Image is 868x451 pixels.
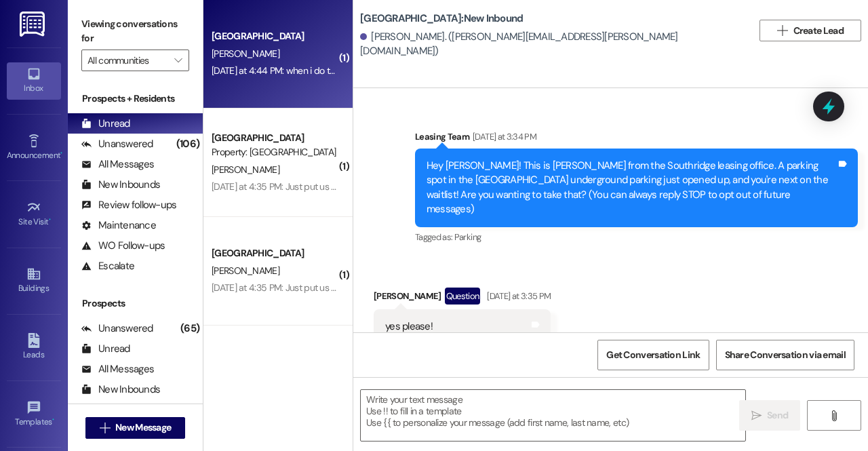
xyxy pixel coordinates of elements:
[81,239,165,253] div: WO Follow-ups
[87,50,167,71] input: All communities
[751,410,762,421] i: 
[85,417,186,439] button: New Message
[385,319,433,334] div: yes please!
[360,12,523,26] b: [GEOGRAPHIC_DATA]: New Inbound
[81,14,189,50] label: Viewing conversations for
[606,348,700,362] span: Get Conversation Link
[100,423,110,433] i: 
[81,157,154,172] div: All Messages
[212,163,279,176] span: [PERSON_NAME]
[716,340,854,370] button: Share Conversation via email
[81,362,154,376] div: All Messages
[415,130,858,149] div: Leasing Team
[81,259,134,273] div: Escalate
[173,134,203,155] div: (106)
[81,342,130,356] div: Unread
[52,415,54,425] span: •
[7,396,61,433] a: Templates •
[212,180,429,193] div: [DATE] at 4:35 PM: Just put us on the uncovered please
[68,92,203,106] div: Prospects + Residents
[174,55,182,66] i: 
[212,29,337,43] div: [GEOGRAPHIC_DATA]
[177,318,203,339] div: (65)
[81,137,153,151] div: Unanswered
[81,117,130,131] div: Unread
[777,25,787,36] i: 
[767,408,788,423] span: Send
[7,62,61,99] a: Inbox
[597,340,709,370] button: Get Conversation Link
[212,264,279,277] span: [PERSON_NAME]
[374,288,551,309] div: [PERSON_NAME]
[7,262,61,299] a: Buildings
[81,178,160,192] div: New Inbounds
[212,281,429,294] div: [DATE] at 4:35 PM: Just put us on the uncovered please
[759,20,861,41] button: Create Lead
[212,64,540,77] div: [DATE] at 4:44 PM: when i do that the only option is to park at [GEOGRAPHIC_DATA]
[7,196,61,233] a: Site Visit •
[212,47,279,60] span: [PERSON_NAME]
[484,289,551,303] div: [DATE] at 3:35 PM
[427,159,836,217] div: Hey [PERSON_NAME]! This is [PERSON_NAME] from the Southridge leasing office. A parking spot in th...
[212,246,337,260] div: [GEOGRAPHIC_DATA]
[445,288,481,305] div: Question
[81,383,160,397] div: New Inbounds
[81,321,153,336] div: Unanswered
[7,329,61,366] a: Leads
[725,348,846,362] span: Share Conversation via email
[115,420,171,435] span: New Message
[469,130,536,144] div: [DATE] at 3:34 PM
[60,149,62,158] span: •
[81,218,156,233] div: Maintenance
[20,12,47,37] img: ResiDesk Logo
[793,24,844,38] span: Create Lead
[415,227,858,247] div: Tagged as:
[454,231,481,243] span: Parking
[829,410,839,421] i: 
[49,215,51,224] span: •
[68,296,203,311] div: Prospects
[212,145,337,159] div: Property: [GEOGRAPHIC_DATA]
[360,30,743,59] div: [PERSON_NAME]. ([PERSON_NAME][EMAIL_ADDRESS][PERSON_NAME][DOMAIN_NAME])
[212,131,337,145] div: [GEOGRAPHIC_DATA]
[739,400,800,431] button: Send
[81,198,176,212] div: Review follow-ups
